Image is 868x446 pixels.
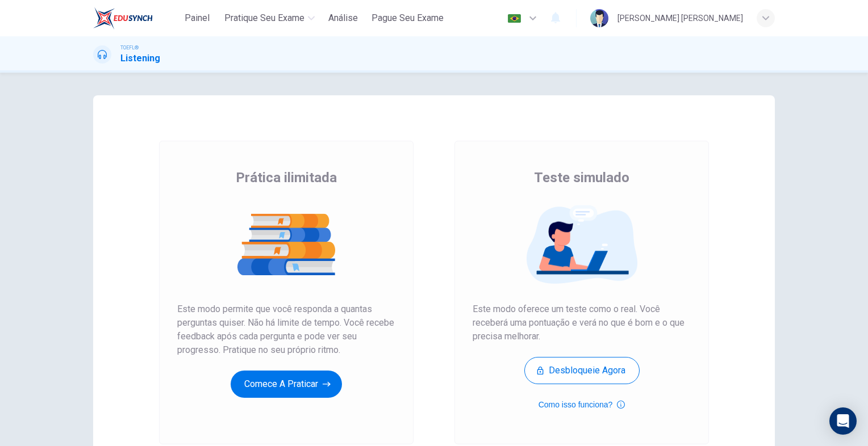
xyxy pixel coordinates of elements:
button: Desbloqueie agora [524,357,640,384]
img: EduSynch logo [93,7,153,30]
h1: Listening [120,52,160,65]
span: Este modo permite que você responda a quantas perguntas quiser. Não há limite de tempo. Você rece... [177,302,395,357]
button: Análise [324,8,362,28]
span: Este modo oferece um teste como o real. Você receberá uma pontuação e verá no que é bom e o que p... [473,302,691,343]
button: Painel [179,8,215,28]
div: [PERSON_NAME] [PERSON_NAME] [617,11,743,25]
span: Pague Seu Exame [372,11,444,25]
a: EduSynch logo [93,7,179,30]
span: TOEFL® [120,44,139,52]
img: Profile picture [590,9,608,27]
button: Como isso funciona? [539,398,625,411]
span: Pratique seu exame [224,11,304,25]
div: Open Intercom Messenger [829,407,857,435]
span: Painel [185,11,210,25]
button: Comece a praticar [231,371,342,398]
img: pt [507,14,521,23]
span: Teste simulado [534,169,629,187]
span: Análise [328,11,358,25]
span: Prática ilimitada [236,169,337,187]
button: Pratique seu exame [220,8,319,28]
button: Pague Seu Exame [367,8,448,28]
